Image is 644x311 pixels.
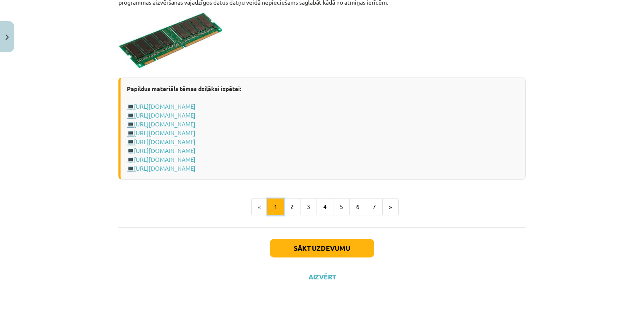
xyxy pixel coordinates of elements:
[284,198,301,215] button: 2
[134,111,196,119] a: [URL][DOMAIN_NAME]
[134,155,196,163] a: [URL][DOMAIN_NAME]
[134,102,196,110] a: [URL][DOMAIN_NAME]
[134,129,196,137] a: [URL][DOMAIN_NAME]
[270,239,374,257] button: Sākt uzdevumu
[134,138,196,145] a: [URL][DOMAIN_NAME]
[134,120,196,128] a: [URL][DOMAIN_NAME]
[134,164,196,172] a: [URL][DOMAIN_NAME]
[118,198,526,215] nav: Page navigation example
[134,147,196,154] a: [URL][DOMAIN_NAME]
[317,198,333,215] button: 4
[333,198,350,215] button: 5
[306,273,338,281] button: Aizvērt
[127,85,241,92] strong: Papildus materiāls tēmas dziļākai izpētei:
[267,198,284,215] button: 1
[366,198,383,215] button: 7
[349,198,366,215] button: 6
[118,78,526,180] div: 💻 💻 💻 💻 💻 💻 💻 💻
[382,198,399,215] button: »
[5,35,9,40] img: icon-close-lesson-0947bae3869378f0d4975bcd49f059093ad1ed9edebbc8119c70593378902aed.svg
[300,198,317,215] button: 3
